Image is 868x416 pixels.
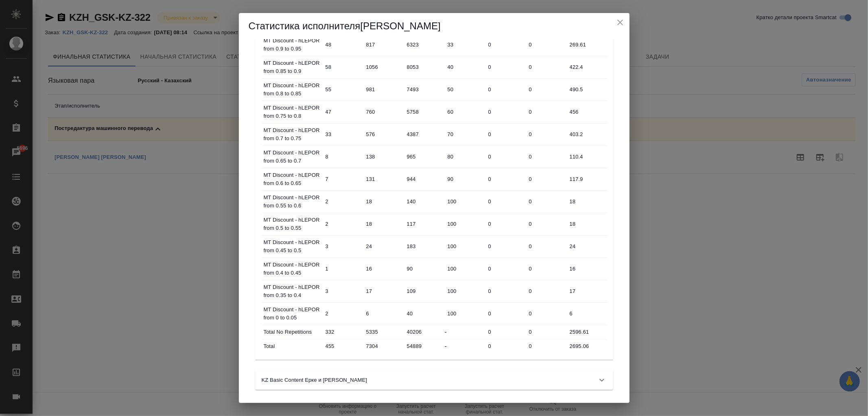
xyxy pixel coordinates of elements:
input: ✎ Введи что-нибудь [363,285,404,297]
input: ✎ Введи что-нибудь [567,196,608,207]
input: ✎ Введи что-нибудь [445,308,485,319]
input: ✎ Введи что-нибудь [404,263,445,275]
p: MT Discount - hLEPOR from 0.35 to 0.4 [264,283,321,299]
input: ✎ Введи что-нибудь [404,128,445,140]
input: ✎ Введи что-нибудь [363,84,404,95]
input: ✎ Введи что-нибудь [567,340,608,352]
input: ✎ Введи что-нибудь [485,61,526,73]
input: ✎ Введи что-нибудь [567,326,608,338]
input: ✎ Введи что-нибудь [485,106,526,118]
input: ✎ Введи что-нибудь [323,61,363,73]
input: ✎ Введи что-нибудь [526,151,567,163]
input: ✎ Введи что-нибудь [404,285,445,297]
input: ✎ Введи что-нибудь [567,106,608,118]
input: ✎ Введи что-нибудь [363,326,404,338]
input: ✎ Введи что-нибудь [526,326,567,338]
p: KZ Basic Content Ерке и [PERSON_NAME] [262,376,367,384]
input: ✎ Введи что-нибудь [567,308,608,319]
input: ✎ Введи что-нибудь [404,173,445,185]
input: ✎ Введи что-нибудь [567,218,608,230]
p: MT Discount - hLEPOR from 0.7 to 0.75 [264,126,321,143]
input: ✎ Введи что-нибудь [567,173,608,185]
p: MT Discount - hLEPOR from 0.85 to 0.9 [264,59,321,75]
input: ✎ Введи что-нибудь [485,263,526,275]
input: ✎ Введи что-нибудь [485,240,526,252]
input: ✎ Введи что-нибудь [323,151,363,163]
input: ✎ Введи что-нибудь [485,196,526,207]
input: ✎ Введи что-нибудь [567,263,608,275]
input: ✎ Введи что-нибудь [445,151,485,163]
input: ✎ Введи что-нибудь [445,285,485,297]
input: ✎ Введи что-нибудь [526,263,567,275]
input: ✎ Введи что-нибудь [323,340,363,352]
input: ✎ Введи что-нибудь [445,240,485,252]
input: ✎ Введи что-нибудь [445,84,485,95]
input: ✎ Введи что-нибудь [526,340,567,352]
input: ✎ Введи что-нибудь [445,218,485,230]
input: ✎ Введи что-нибудь [323,308,363,319]
input: ✎ Введи что-нибудь [404,106,445,118]
input: ✎ Введи что-нибудь [323,196,363,207]
input: ✎ Введи что-нибудь [404,151,445,163]
div: KZ Basic Content Ерке и [PERSON_NAME] [255,370,613,390]
input: ✎ Введи что-нибудь [485,285,526,297]
input: ✎ Введи что-нибудь [363,240,404,252]
input: ✎ Введи что-нибудь [323,173,363,185]
input: ✎ Введи что-нибудь [445,196,485,207]
input: ✎ Введи что-нибудь [526,128,567,140]
p: MT Discount - hLEPOR from 0.45 to 0.5 [264,238,321,255]
input: ✎ Введи что-нибудь [445,128,485,140]
input: ✎ Введи что-нибудь [526,240,567,252]
p: MT Discount - hLEPOR from 0.8 to 0.85 [264,81,321,98]
input: ✎ Введи что-нибудь [404,326,445,338]
input: ✎ Введи что-нибудь [323,326,363,338]
input: ✎ Введи что-нибудь [404,340,445,352]
input: ✎ Введи что-нибудь [485,340,526,352]
input: ✎ Введи что-нибудь [363,340,404,352]
input: ✎ Введи что-нибудь [323,285,363,297]
input: ✎ Введи что-нибудь [323,128,363,140]
p: MT Discount - hLEPOR from 0.65 to 0.7 [264,149,321,165]
input: ✎ Введи что-нибудь [445,61,485,73]
input: ✎ Введи что-нибудь [526,308,567,319]
input: ✎ Введи что-нибудь [485,173,526,185]
input: ✎ Введи что-нибудь [323,240,363,252]
input: ✎ Введи что-нибудь [363,308,404,319]
input: ✎ Введи что-нибудь [363,39,404,51]
input: ✎ Введи что-нибудь [363,128,404,140]
input: ✎ Введи что-нибудь [323,263,363,275]
input: ✎ Введи что-нибудь [363,263,404,275]
input: ✎ Введи что-нибудь [567,39,608,51]
input: ✎ Введи что-нибудь [526,39,567,51]
h5: Статистика исполнителя [PERSON_NAME] [249,20,620,33]
input: ✎ Введи что-нибудь [485,128,526,140]
input: ✎ Введи что-нибудь [485,84,526,95]
input: ✎ Введи что-нибудь [567,61,608,73]
input: ✎ Введи что-нибудь [363,61,404,73]
input: ✎ Введи что-нибудь [567,285,608,297]
input: ✎ Введи что-нибудь [404,61,445,73]
input: ✎ Введи что-нибудь [526,196,567,207]
input: ✎ Введи что-нибудь [404,84,445,95]
input: ✎ Введи что-нибудь [526,285,567,297]
input: ✎ Введи что-нибудь [363,106,404,118]
p: MT Discount - hLEPOR from 0.9 to 0.95 [264,37,321,53]
p: Total [264,342,321,350]
input: ✎ Введи что-нибудь [567,240,608,252]
input: ✎ Введи что-нибудь [567,84,608,95]
input: ✎ Введи что-нибудь [404,240,445,252]
input: ✎ Введи что-нибудь [363,218,404,230]
p: Total No Repetitions [264,328,321,336]
p: MT Discount - hLEPOR from 0.4 to 0.45 [264,261,321,277]
input: ✎ Введи что-нибудь [567,128,608,140]
input: ✎ Введи что-нибудь [445,173,485,185]
div: - [445,341,485,351]
input: ✎ Введи что-нибудь [485,39,526,51]
p: MT Discount - hLEPOR from 0.6 to 0.65 [264,171,321,187]
input: ✎ Введи что-нибудь [404,196,445,207]
input: ✎ Введи что-нибудь [485,218,526,230]
input: ✎ Введи что-нибудь [363,151,404,163]
input: ✎ Введи что-нибудь [404,218,445,230]
input: ✎ Введи что-нибудь [445,106,485,118]
input: ✎ Введи что-нибудь [323,106,363,118]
